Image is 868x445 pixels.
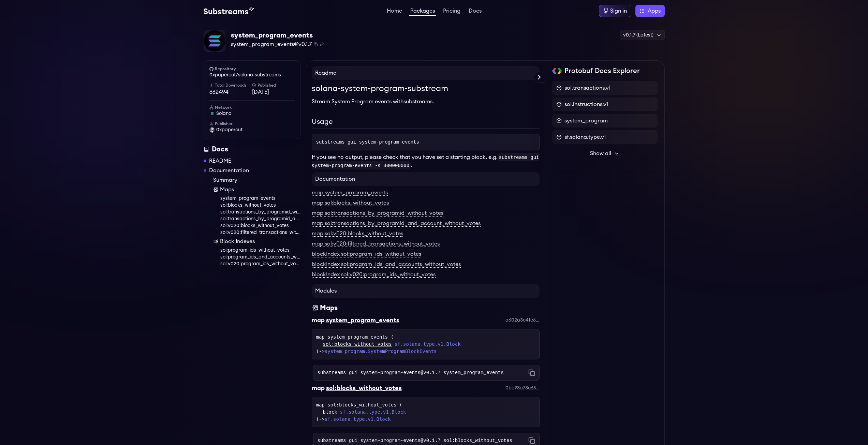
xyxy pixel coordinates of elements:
[564,84,610,92] span: sol.transactions.v1
[319,416,391,422] span: ->
[220,202,300,209] a: sol:blocks_without_votes
[326,315,399,325] div: system_program_events
[505,385,540,391] div: 0be93a73c65aa8ec2de4b1a47209edeea493ff29
[326,383,402,393] div: sol:blocks_without_votes
[213,186,300,194] a: Maps
[204,145,300,154] div: Docs
[312,190,388,196] a: map system_program_events
[312,98,540,106] p: Stream System Program events with .
[312,153,540,169] p: If you see no output, please check that you have set a starting block, e.g. .
[312,83,540,95] h1: solana-system-program-substream
[528,369,535,376] button: Copy command to clipboard
[325,416,391,422] a: sf.solana.type.v1.Block
[312,272,436,278] a: blockIndex sol:v020:program_ids_without_votes
[312,117,540,129] h2: Usage
[325,348,437,354] a: system_program.SystemProgramBlockEvents
[552,68,562,74] img: Protobuf
[564,100,608,108] span: sol.instructions.v1
[320,303,338,313] div: Maps
[314,42,318,46] button: Copy package name and version
[252,88,295,96] span: [DATE]
[209,66,295,72] h6: Repository
[312,231,403,237] a: map sol:v020:blocks_without_votes
[442,8,462,15] a: Pricing
[220,254,300,261] a: sol:program_ids_and_accounts_without_votes
[467,8,483,15] a: Docs
[323,341,392,348] a: sol:blocks_without_votes
[204,30,225,51] img: Package Logo
[552,147,658,160] button: Show all
[209,157,231,165] a: README
[312,383,325,393] div: map
[620,30,665,40] div: v0.1.7 (Latest)
[318,437,512,444] code: substreams gui system-program-events@v0.1.7 sol:blocks_without_votes
[648,7,661,15] span: Apps
[312,153,539,169] code: substreams gui system-program-events -s 300000000
[323,409,535,416] div: block
[220,229,300,236] a: sol:v020:filtered_transactions_without_votes
[312,210,443,217] a: map sol:transactions_by_programid_without_votes
[209,121,295,127] h6: Publisher
[564,66,640,76] h2: Protobuf Docs Explorer
[564,117,608,125] span: system_program
[312,241,440,247] a: map sol:v020:filtered_transactions_without_votes
[209,127,295,133] a: 0xpapercut
[312,315,325,325] div: map
[316,139,419,145] span: substreams gui system-program-events
[312,172,540,186] h4: Documentation
[312,66,540,80] h4: Readme
[209,72,295,78] a: 0xpapercut/solana-substreams
[209,83,252,88] h6: Total Downloads
[216,110,232,117] span: solana
[564,133,606,141] span: sf.solana.type.v1
[216,127,242,133] span: 0xpapercut
[220,195,300,202] a: system_program_events
[220,247,300,254] a: sol:program_ids_without_votes
[319,348,437,354] span: ->
[213,176,300,184] a: Summary
[220,209,300,216] a: sol:transactions_by_programid_without_votes
[231,40,312,48] span: system_program_events@v0.1.7
[209,127,215,133] img: User Avatar
[312,284,540,298] h4: Modules
[316,401,535,423] div: map sol:blocks_without_votes ( )
[220,261,300,267] a: sol:v020:program_ids_without_votes
[312,200,389,206] a: map sol:blocks_without_votes
[220,216,300,222] a: sol:transactions_by_programid_and_account_without_votes
[395,341,461,348] a: sf.solana.type.v1.Block
[231,31,324,40] div: system_program_events
[209,105,295,110] h6: Network
[312,262,461,268] a: blockIndex sol:program_ids_and_accounts_without_votes
[312,221,481,227] a: map sol:transactions_by_programid_and_account_without_votes
[213,237,300,246] a: Block Indexes
[209,110,295,117] a: solana
[590,149,611,158] span: Show all
[409,8,436,16] a: Packages
[318,369,504,376] code: substreams gui system-program-events@v0.1.7 system_program_events
[316,333,535,355] div: map system_program_events ( )
[528,437,535,444] button: Copy command to clipboard
[340,409,406,416] a: sf.solana.type.v1.Block
[213,187,219,192] img: Map icon
[209,166,249,175] a: Documentation
[320,42,324,46] button: Copy .spkg link to clipboard
[220,222,300,229] a: sol:v020:blocks_without_votes
[209,111,215,116] img: solana
[610,7,627,15] div: Sign in
[252,83,295,88] h6: Published
[213,239,219,244] img: Block Index icon
[209,67,214,71] img: github
[385,8,403,15] a: Home
[312,251,421,257] a: blockIndex sol:program_ids_without_votes
[505,317,540,324] div: a602a3c41e6fc2459a172ba95adf977609eab2d0
[599,5,631,17] a: Sign in
[403,99,432,104] a: substreams
[204,7,254,15] img: Substream's logo
[209,88,252,96] span: 662494
[312,303,319,313] img: Maps icon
